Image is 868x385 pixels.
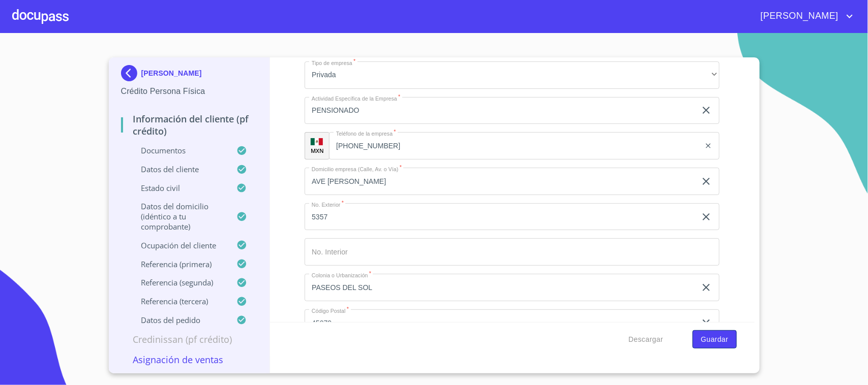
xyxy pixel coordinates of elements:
[628,333,663,346] span: Descargar
[121,296,237,306] p: Referencia (tercera)
[311,147,324,154] p: MXN
[121,113,258,137] p: Información del cliente (PF crédito)
[693,330,736,349] button: Guardar
[700,104,712,116] button: clear input
[121,354,258,366] p: Asignación de Ventas
[121,164,237,174] p: Datos del cliente
[700,281,712,294] button: clear input
[141,69,202,77] p: [PERSON_NAME]
[701,333,728,346] span: Guardar
[121,201,237,232] p: Datos del domicilio (idéntico a tu comprobante)
[121,145,237,155] p: Documentos
[700,317,712,329] button: clear input
[624,330,667,349] button: Descargar
[121,65,141,81] img: Docupass spot blue
[121,277,237,287] p: Referencia (segunda)
[121,315,237,325] p: Datos del pedido
[753,8,856,24] button: account of current user
[121,240,237,250] p: Ocupación del Cliente
[753,8,844,24] span: [PERSON_NAME]
[121,259,237,269] p: Referencia (primera)
[121,333,258,345] p: Credinissan (PF crédito)
[700,211,712,223] button: clear input
[121,85,258,98] p: Crédito Persona Física
[121,183,237,193] p: Estado Civil
[700,175,712,187] button: clear input
[704,142,712,150] button: clear input
[305,61,720,89] div: Privada
[311,138,323,145] img: R93DlvwvvjP9fbrDwZeCRYBHk45OWMq+AAOlFVsxT89f82nwPLnD58IP7+ANJEaWYhP0Tx8kkA0WlQMPQsAAgwAOmBj20AXj6...
[121,65,258,85] div: [PERSON_NAME]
